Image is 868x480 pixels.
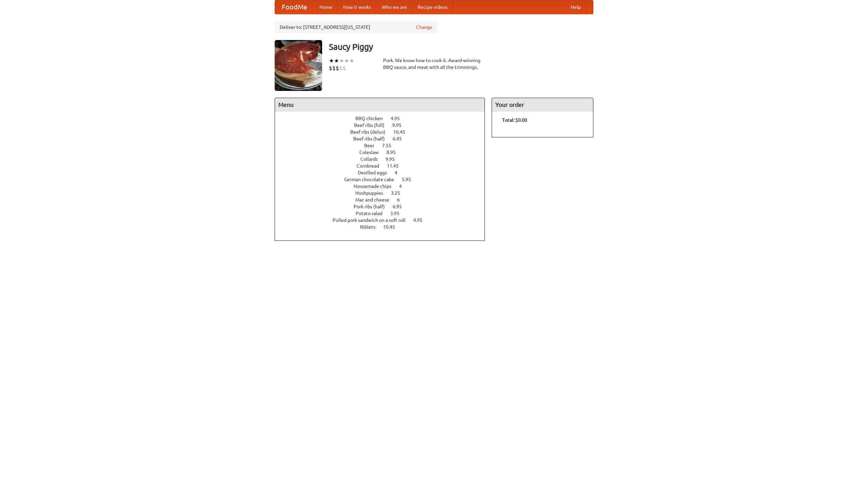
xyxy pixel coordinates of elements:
a: Change [416,24,432,31]
span: Potato salad [356,211,389,216]
a: Potato salad 3.95 [356,211,412,216]
a: Beef ribs (delux) 10.45 [350,129,418,135]
div: Deliver to: [STREET_ADDRESS][US_STATE] [275,21,437,33]
h4: Your order [492,98,593,112]
h3: Saucy Piggy [329,40,593,54]
a: Hushpuppies 3.25 [355,190,413,196]
span: Beef ribs (half) [353,136,392,141]
a: Cornbread 11.45 [357,163,411,169]
a: Collards 9.95 [360,156,407,162]
a: BBQ chicken 4.95 [355,116,412,121]
div: Pork. We know how to cook it. Award-winning BBQ sauce, and meat with all the trimmings. [383,57,485,71]
a: Coleslaw 8.95 [359,150,408,155]
a: Beef ribs (full) 9.95 [354,122,414,128]
li: ★ [329,57,334,64]
a: Beef ribs (half) 6.45 [353,136,414,141]
span: Beef ribs (full) [354,122,391,128]
span: Beer [364,143,381,148]
li: $ [329,64,332,72]
span: 4 [399,184,409,189]
a: Help [565,0,586,14]
li: ★ [349,57,354,64]
a: Recipe videos [412,0,453,14]
span: Beef ribs (delux) [350,129,392,135]
a: Pulled pork sandwich on a soft roll 4.95 [333,217,435,223]
span: 6 [397,197,407,203]
span: 4.95 [391,116,407,121]
a: Mac and cheese 6 [355,197,412,203]
span: 11.45 [387,163,406,169]
span: Pulled pork sandwich on a soft roll [333,217,412,223]
span: Collards [360,156,384,162]
span: 10.45 [393,129,412,135]
span: Cornbread [357,163,386,169]
span: 6.95 [393,204,409,209]
a: Beer 7.55 [364,143,404,148]
img: angular.jpg [275,40,322,91]
a: Who we are [376,0,412,14]
span: 7.55 [382,143,398,148]
li: $ [339,64,342,72]
span: 6.45 [393,136,409,141]
li: ★ [334,57,339,64]
span: BBQ chicken [355,116,390,121]
span: German chocolate cake [344,177,401,182]
li: $ [332,64,336,72]
a: How it works [338,0,376,14]
span: Mac and cheese [355,197,396,203]
span: Hushpuppies [355,190,390,196]
b: Total: $0.00 [502,117,527,123]
li: ★ [339,57,344,64]
span: 4 [395,170,404,175]
a: German chocolate cake 5.95 [344,177,423,182]
span: 10.45 [383,224,402,230]
a: Housemade chips 4 [354,184,414,189]
span: 8.95 [387,150,402,155]
li: ★ [344,57,349,64]
li: $ [342,64,346,72]
span: Devilled eggs [358,170,394,175]
span: Pork ribs (half) [354,204,392,209]
li: $ [336,64,339,72]
span: 3.25 [391,190,407,196]
a: Home [314,0,338,14]
a: Pork ribs (half) 6.95 [354,204,414,209]
span: 9.95 [392,122,408,128]
a: Devilled eggs 4 [358,170,410,175]
span: 5.95 [402,177,418,182]
a: Riblets 10.45 [360,224,408,230]
span: 3.95 [390,211,406,216]
span: Housemade chips [354,184,398,189]
span: 4.95 [413,217,429,223]
span: 9.95 [386,156,401,162]
h4: Menu [275,98,485,112]
span: Coleslaw [359,150,386,155]
span: Riblets [360,224,382,230]
a: FoodMe [275,0,314,14]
